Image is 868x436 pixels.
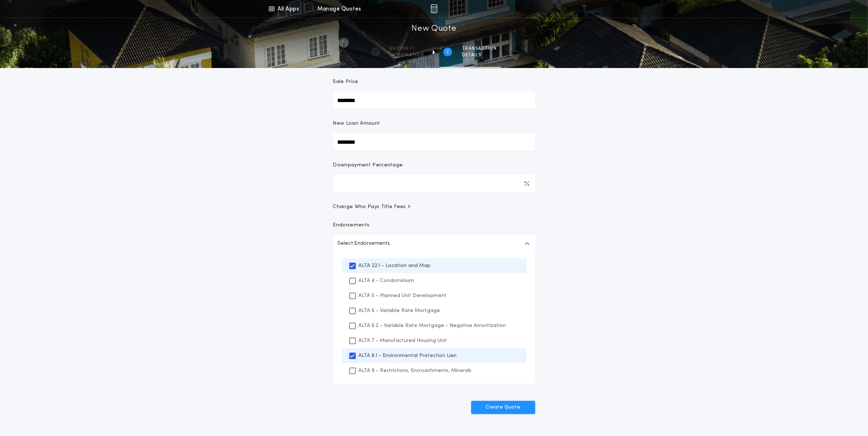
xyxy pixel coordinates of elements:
[471,401,535,414] button: Create Quote
[359,277,414,285] p: ALTA 4 - Condominium
[571,5,598,12] img: vs-icon
[390,46,424,52] span: Property
[359,307,440,315] p: ALTA 6 - Variable Rate Mortgage
[359,262,431,270] p: ALTA 22.1 - Location and Map
[431,4,437,13] img: img
[333,133,535,151] input: New Loan Amount
[333,78,358,86] p: Sale Price
[333,162,403,169] p: Downpayment Percentage
[333,235,535,252] button: Select Endorsements
[359,322,506,330] p: ALTA 6.2 - Variable Rate Mortgage - Negative Amortization
[333,252,535,384] ul: Select Endorsements
[333,175,535,192] input: Downpayment Percentage
[390,52,424,58] span: information
[333,120,380,127] p: New Loan Amount
[333,203,535,211] button: Change Who Pays Title Fees
[359,292,447,300] p: ALTA 5 - Planned Unit Development
[462,52,497,58] span: details
[359,337,447,345] p: ALTA 7 - Manufactured Housing Unit
[333,203,412,211] span: Change Who Pays Title Fees
[411,23,456,35] h1: New Quote
[446,49,449,55] h2: 2
[333,222,535,229] p: Endorsements
[462,46,497,52] span: Transaction
[338,239,390,248] p: Select Endorsements
[333,91,535,109] input: Sale Price
[359,367,472,375] p: ALTA 9 - Restrictions, Encroachments, Minerals
[359,352,457,360] p: ALTA 8.1 - Environmental Protection Lien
